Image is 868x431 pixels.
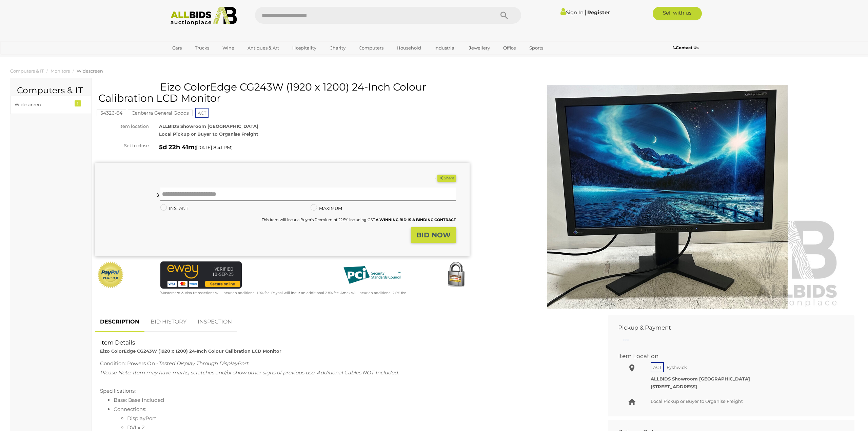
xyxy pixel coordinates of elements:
h2: Item Details [100,339,593,346]
div: Specifications: [100,386,593,395]
span: [DATE] 8:41 PM [196,144,231,151]
div: Set to close [90,142,154,150]
small: Mastercard & Visa transactions will incur an additional 1.9% fee. Paypal will incur an additional... [160,291,407,295]
label: INSTANT [160,204,188,212]
span: ( ) [195,145,233,150]
div: Item location [90,122,154,130]
strong: Eizo ColorEdge CG243W (1920 x 1200) 24-Inch Colour Calibration LCD Monitor [100,348,281,354]
a: Jewellery [465,42,494,54]
span: | [585,8,586,16]
button: Search [487,7,521,24]
a: INSPECTION [193,312,237,332]
span: Local Pickup or Buyer to Organise Freight [651,398,743,404]
strong: [STREET_ADDRESS] [651,384,697,389]
h2: Item Location [618,353,834,359]
img: eWAY Payment Gateway [160,261,242,289]
img: Allbids.com.au [167,7,240,25]
strong: 5d 22h 41m [159,143,195,151]
h1: Eizo ColorEdge CG243W (1920 x 1200) 24-Inch Colour Calibration LCD Monitor [98,81,468,104]
a: Household [392,42,426,54]
span: ACT [651,362,664,372]
strong: ALLBIDS Showroom [GEOGRAPHIC_DATA] [651,376,750,381]
small: This Item will incur a Buyer's Premium of 22.5% including GST. [262,217,456,222]
a: Computers [354,42,388,54]
a: Sports [525,42,548,54]
a: Contact Us [673,44,700,52]
span: Please Note: Item may have marks, scratches and/or show other signs of previous use. Additional C... [100,369,399,376]
a: Hospitality [288,42,321,54]
strong: BID NOW [416,231,451,239]
img: Official PayPal Seal [97,261,124,289]
label: MAXIMUM [311,204,342,212]
h2: Computers & IT [17,86,84,95]
a: Antiques & Art [243,42,283,54]
a: Widescreen 1 [10,96,91,114]
a: Trucks [191,42,214,54]
img: small-loading.gif [623,338,629,342]
span: ACT [195,108,209,118]
a: [GEOGRAPHIC_DATA] [168,54,225,65]
strong: Local Pickup or Buyer to Organise Freight [159,131,258,137]
li: Watch this item [430,175,436,182]
div: Condition: Powers On - [100,359,593,368]
li: Base: Base Included [114,395,593,405]
a: DESCRIPTION [95,312,144,332]
a: BID HISTORY [145,312,192,332]
h2: Pickup & Payment [618,325,834,331]
a: Canberra General Goods [128,110,193,116]
button: BID NOW [411,227,456,243]
span: Tested Display Through DisplayPort. [158,360,249,367]
a: Widescreen [77,68,103,74]
a: Wine [218,42,239,54]
a: Monitors [51,68,70,74]
a: Charity [325,42,350,54]
b: A WINNING BID IS A BINDING CONTRACT [376,217,456,222]
a: Office [499,42,520,54]
mark: Canberra General Goods [128,110,193,116]
a: Computers & IT [10,68,44,74]
a: Industrial [430,42,460,54]
b: Contact Us [673,45,698,50]
img: PCI DSS compliant [338,261,406,289]
div: 1 [75,100,81,106]
span: Fyshwick [665,363,689,372]
li: DisplayPort [127,414,593,423]
a: Cars [168,42,186,54]
a: Sell with us [653,7,702,20]
img: Eizo ColorEdge CG243W (1920 x 1200) 24-Inch Colour Calibration LCD Monitor [494,85,841,309]
a: Sign In [560,9,584,16]
img: Secured by Rapid SSL [442,261,470,289]
a: Register [587,9,610,16]
div: Widescreen [15,101,71,109]
strong: ALLBIDS Showroom [GEOGRAPHIC_DATA] [159,123,258,129]
button: Share [437,175,456,182]
a: 54326-64 [97,110,126,116]
mark: 54326-64 [97,110,126,116]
